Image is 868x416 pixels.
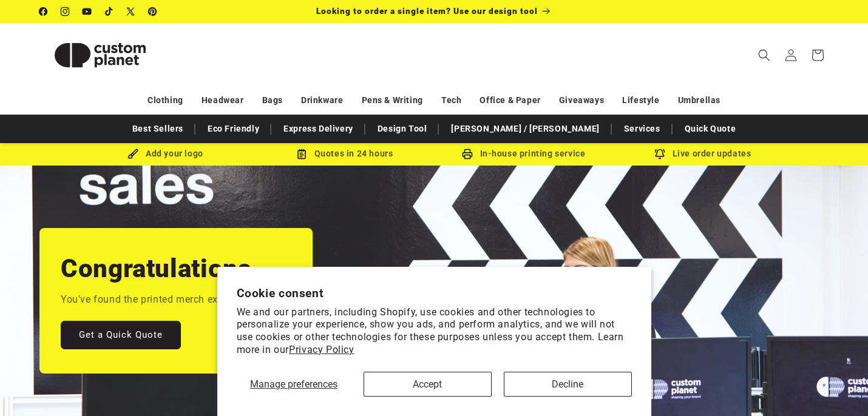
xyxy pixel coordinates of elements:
h2: Cookie consent [237,286,632,300]
p: You've found the printed merch experts. [61,291,243,309]
a: Quick Quote [679,118,742,139]
a: Privacy Policy [289,344,354,355]
button: Manage preferences [237,372,351,397]
a: Best Sellers [126,118,189,139]
div: In-house printing service [434,146,613,161]
a: Design Tool [371,118,433,139]
a: Bags [262,90,283,111]
img: Brush Icon [127,149,138,159]
a: Giveaways [559,90,604,111]
a: Get a Quick Quote [61,321,181,349]
a: [PERSON_NAME] / [PERSON_NAME] [445,118,605,139]
a: Umbrellas [678,90,721,111]
button: Accept [364,372,492,397]
a: Eco Friendly [202,118,265,139]
button: Decline [504,372,632,397]
a: Services [618,118,666,139]
h2: Congratulations. [61,252,260,285]
span: Manage preferences [250,378,337,390]
div: Live order updates [613,146,792,161]
a: Headwear [202,90,244,111]
a: Office & Paper [480,90,540,111]
a: Custom Planet [35,23,166,87]
a: Pens & Writing [362,90,423,111]
summary: Search [751,42,778,69]
a: Tech [441,90,461,111]
img: In-house printing [462,149,473,159]
img: Order updates [654,149,665,159]
a: Clothing [147,90,183,111]
p: We and our partners, including Shopify, use cookies and other technologies to personalize your ex... [237,306,632,357]
img: Custom Planet [39,28,161,82]
div: Quotes in 24 hours [255,146,434,161]
iframe: Chat Widget [807,358,868,416]
img: Order Updates Icon [296,149,307,159]
a: Lifestyle [622,90,659,111]
a: Drinkware [301,90,343,111]
div: Add your logo [76,146,255,161]
span: Looking to order a single item? Use our design tool [316,6,538,16]
a: Express Delivery [277,118,359,139]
